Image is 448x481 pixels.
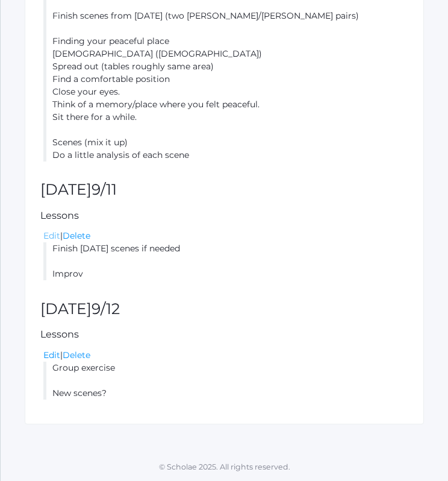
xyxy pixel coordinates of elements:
[40,181,408,198] h2: [DATE]
[43,242,408,280] li: Finish [DATE] scenes if needed Improv
[43,349,408,362] div: |
[63,350,90,360] a: Delete
[43,230,408,242] div: |
[43,362,408,400] li: Group exercise New scenes?
[43,350,60,360] a: Edit
[40,210,408,221] h5: Lessons
[40,329,408,340] h5: Lessons
[1,462,448,473] p: © Scholae 2025. All rights reserved.
[92,180,117,198] span: 9/11
[63,230,90,241] a: Delete
[40,301,408,318] h2: [DATE]
[92,300,120,318] span: 9/12
[43,230,60,241] a: Edit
